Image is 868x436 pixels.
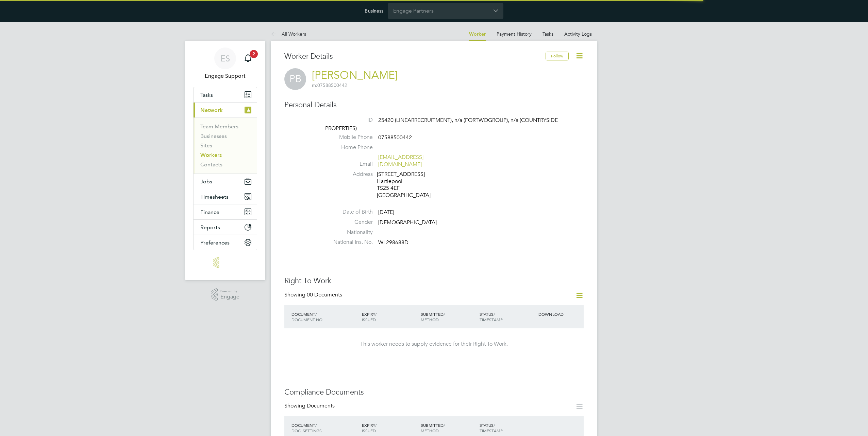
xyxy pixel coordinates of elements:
span: Jobs [200,178,212,185]
button: Follow [546,52,569,60]
span: / [444,311,445,317]
span: 07588500442 [312,82,347,88]
h3: Compliance Documents [284,387,584,397]
button: Finance [194,204,257,219]
span: Documents [307,402,335,409]
h3: Worker Details [284,52,546,61]
span: 2 [250,50,258,58]
div: EXPIRY [360,308,419,326]
span: / [444,422,445,428]
span: PB [284,68,306,90]
span: Preferences [200,239,230,246]
div: Showing [284,402,336,410]
span: / [315,311,317,317]
div: STATUS [478,308,537,326]
div: Showing [284,291,344,298]
img: engage-logo-retina.png [213,257,237,268]
span: [DATE] [378,209,394,216]
span: ES [220,54,230,63]
label: National Ins. No. [325,239,373,246]
span: Engage [220,294,239,300]
a: All Workers [271,31,306,37]
span: Powered by [220,288,239,294]
button: Jobs [194,174,257,189]
span: 25420 (LINEARRECRUITMENT), n/a (FORTWOGROUP), n/a (COUNTRYSIDE PROPERTIES) [325,117,558,132]
a: Businesses [200,133,227,139]
nav: Main navigation [185,41,265,280]
label: Nationality [325,229,373,236]
a: Tasks [542,31,553,37]
span: ISSUED [362,317,376,322]
div: DOWNLOAD [537,308,584,320]
div: Network [194,117,257,174]
label: Gender [325,219,373,226]
span: 07588500442 [378,134,412,141]
a: Activity Logs [564,31,592,37]
a: Tasks [194,87,257,102]
span: Tasks [200,92,213,98]
a: [EMAIL_ADDRESS][DOMAIN_NAME] [378,154,423,168]
label: Email [325,161,373,168]
span: Finance [200,209,219,215]
a: Contacts [200,161,222,168]
a: 2 [241,48,255,69]
span: Network [200,107,223,113]
span: ISSUED [362,428,376,433]
div: DOCUMENT [290,308,360,326]
span: Engage Support [193,72,257,80]
span: / [315,422,317,428]
span: DOCUMENT NO. [291,317,323,322]
label: Mobile Phone [325,134,373,141]
a: Team Members [200,123,238,130]
span: / [375,422,377,428]
label: Business [365,8,383,14]
span: 00 Documents [307,291,342,298]
label: Address [325,171,373,178]
span: TIMESTAMP [480,428,503,433]
button: Timesheets [194,189,257,204]
label: ID [325,116,373,124]
span: / [494,311,495,317]
button: Preferences [194,235,257,250]
span: WL298688D [378,239,408,246]
span: / [494,422,495,428]
a: [PERSON_NAME] [312,69,398,82]
a: Worker [469,31,486,37]
label: Date of Birth [325,208,373,216]
button: Network [194,103,257,117]
span: [DEMOGRAPHIC_DATA] [378,219,437,226]
span: DOC. SETTINGS [291,428,322,433]
a: Sites [200,142,212,149]
a: Payment History [497,31,532,37]
a: Go to home page [193,257,257,268]
span: Reports [200,224,220,231]
span: TIMESTAMP [480,317,503,322]
div: This worker needs to supply evidence for their Right To Work. [291,341,577,348]
label: Home Phone [325,144,373,151]
span: / [375,311,377,317]
button: Reports [194,220,257,235]
span: m: [312,82,317,88]
a: Workers [200,152,222,158]
span: Timesheets [200,194,229,200]
div: SUBMITTED [419,308,478,326]
div: [STREET_ADDRESS] Hartlepool TS25 4EF [GEOGRAPHIC_DATA] [377,171,441,199]
span: METHOD [421,428,439,433]
h3: Personal Details [284,100,584,110]
a: ESEngage Support [193,48,257,80]
span: METHOD [421,317,439,322]
h3: Right To Work [284,276,584,286]
a: Powered byEngage [211,288,240,301]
